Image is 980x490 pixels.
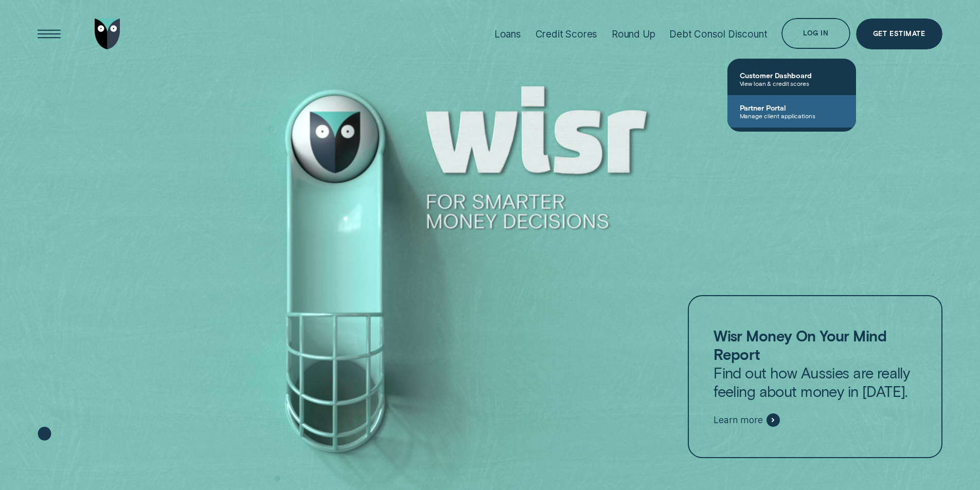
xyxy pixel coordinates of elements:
button: Open Menu [34,19,65,49]
a: Wisr Money On Your Mind ReportFind out how Aussies are really feeling about money in [DATE].Learn... [688,295,942,459]
div: Debt Consol Discount [669,28,767,40]
p: Find out how Aussies are really feeling about money in [DATE]. [714,326,916,401]
img: Wisr [95,19,120,49]
a: Partner PortalManage client applications [727,95,856,128]
button: Log in [781,18,850,49]
span: Manage client applications [740,112,844,119]
span: View loan & credit scores [740,80,844,87]
a: Customer DashboardView loan & credit scores [727,63,856,95]
span: Partner Portal [740,103,844,112]
div: Round Up [612,28,655,40]
a: Get Estimate [856,19,942,49]
div: Credit Scores [536,28,598,40]
span: Customer Dashboard [740,71,844,80]
strong: Wisr Money On Your Mind Report [714,326,886,363]
div: Loans [494,28,521,40]
span: Learn more [714,414,762,426]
